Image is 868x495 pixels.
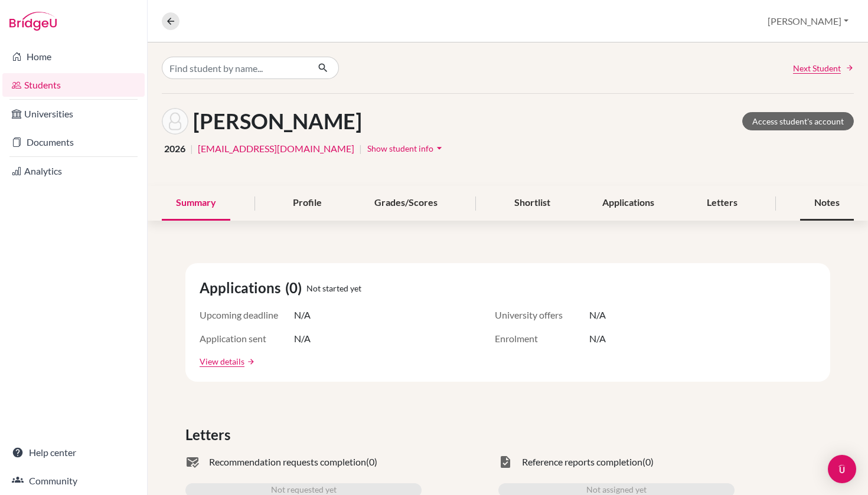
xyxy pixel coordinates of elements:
div: Profile [279,186,336,221]
img: Bridge-U [9,12,57,31]
a: arrow_forward [244,358,255,366]
a: Next Student [793,62,854,74]
span: Application sent [200,332,294,346]
span: Applications [200,277,285,299]
a: Community [2,469,145,493]
div: Summary [162,186,230,221]
div: Notes [800,186,854,221]
span: N/A [589,332,606,346]
span: Enrolment [495,332,589,346]
input: Find student by name... [162,57,308,79]
span: Not started yet [306,282,361,294]
div: Grades/Scores [360,186,452,221]
span: University offers [495,308,589,322]
span: 2026 [164,142,185,156]
img: Luca Domonkos's avatar [162,108,188,135]
div: Open Intercom Messenger [828,455,856,483]
a: Students [2,73,145,97]
a: Documents [2,130,145,154]
span: N/A [589,308,606,322]
span: Show student info [367,143,433,153]
h1: [PERSON_NAME] [193,109,362,134]
button: Show student infoarrow_drop_down [367,139,446,158]
div: Applications [588,186,668,221]
a: Universities [2,102,145,126]
a: Help center [2,441,145,464]
div: Shortlist [500,186,564,221]
span: Next Student [793,62,841,74]
span: | [190,142,193,156]
button: [PERSON_NAME] [762,10,854,32]
a: [EMAIL_ADDRESS][DOMAIN_NAME] [198,142,354,156]
span: Recommendation requests completion [209,455,366,469]
span: (0) [366,455,377,469]
span: Reference reports completion [522,455,642,469]
span: mark_email_read [185,455,200,469]
span: (0) [285,277,306,299]
span: Upcoming deadline [200,308,294,322]
a: View details [200,355,244,368]
a: Access student's account [742,112,854,130]
span: N/A [294,332,311,346]
span: | [359,142,362,156]
span: task [498,455,513,469]
span: Letters [185,424,235,445]
div: Letters [693,186,752,221]
a: Analytics [2,159,145,183]
i: arrow_drop_down [433,142,445,154]
span: N/A [294,308,311,322]
span: (0) [642,455,654,469]
a: Home [2,45,145,68]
